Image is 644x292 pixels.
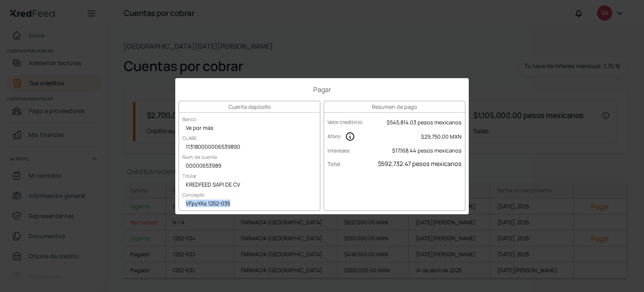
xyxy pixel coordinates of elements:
font: Pagar [313,85,331,94]
font: KREDFEED SAPI DE CV [186,181,240,188]
font: Ve por más [186,124,213,132]
font: Banco [182,116,196,122]
font: Titular [182,173,197,179]
font: : [362,118,364,126]
font: Total [327,160,340,168]
font: 113180000006539890 [186,143,240,150]
font: $17,168.44 pesos mexicanos [392,147,462,154]
font: Aforo [327,133,340,140]
font: Cuenta depósito [229,103,271,110]
font: : [349,147,351,154]
font: : [340,133,342,140]
font: 00000653989 [186,162,221,169]
font: $592,732.47 pesos mexicanos [378,160,462,168]
font: Concepto [182,192,205,198]
font: $29,750.00 MXN [421,133,462,140]
font: : [340,160,342,168]
font: $545,814.03 pesos mexicanos [387,118,462,126]
font: Valor crediticio [327,118,362,126]
font: CLABE [182,135,197,141]
font: VFpyYAs 1252-035 [186,200,230,207]
font: Núm. de cuenta [182,154,217,160]
font: Resumen de pago [372,103,417,110]
font: Intereses [327,147,349,154]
